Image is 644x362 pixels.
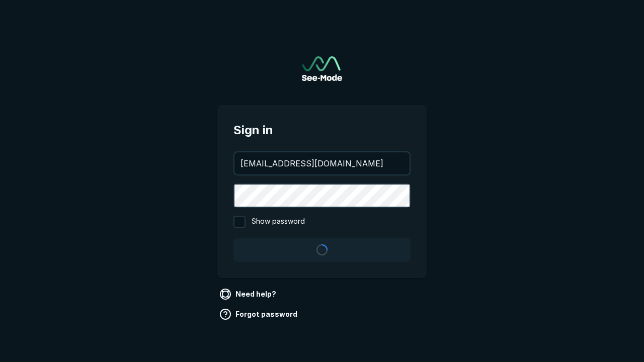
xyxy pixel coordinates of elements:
a: Need help? [217,286,280,302]
img: See-Mode Logo [302,56,342,81]
span: Show password [252,216,305,228]
a: Go to sign in [302,56,342,81]
input: your@email.com [234,152,410,174]
span: Sign in [233,121,411,139]
a: Forgot password [217,306,301,322]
